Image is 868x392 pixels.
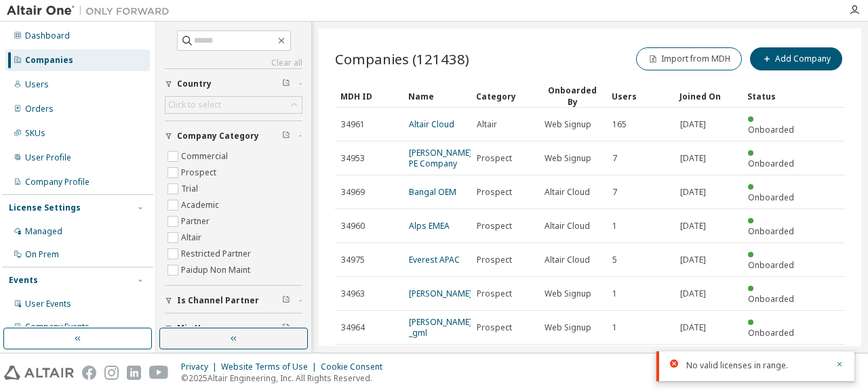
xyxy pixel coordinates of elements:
span: 34969 [341,187,365,198]
p: © 2025 Altair Engineering, Inc. All Rights Reserved. [181,372,391,384]
button: Add Company [750,47,842,70]
div: Status [747,85,804,107]
span: [DATE] [680,255,706,265]
img: youtube.svg [149,366,169,380]
button: Company Category [165,121,302,151]
label: Altair [181,230,204,246]
div: Company Profile [25,177,90,188]
img: linkedin.svg [127,366,141,380]
div: Privacy [181,362,221,372]
div: No valid licenses in range. [686,360,827,372]
span: Prospect [477,322,512,333]
div: Click to select [168,100,221,110]
a: Altair Cloud [409,118,454,130]
div: License Settings [9,202,81,213]
span: Clear filter [282,323,290,334]
span: 1 [612,221,617,232]
span: Clear filter [282,295,290,306]
label: Commercial [181,148,231,165]
label: Academic [181,197,222,213]
span: Prospect [477,255,512,265]
div: Website Terms of Use [221,362,321,372]
div: Managed [25,226,62,237]
div: Users [612,85,669,107]
div: Category [476,85,533,107]
div: User Profile [25,152,71,163]
button: Is Channel Partner [165,286,302,315]
span: 34963 [341,288,365,299]
label: Partner [181,213,212,230]
span: Web Signup [545,153,591,164]
span: 34964 [341,322,365,333]
a: Clear all [165,58,302,68]
span: [DATE] [680,221,706,232]
div: User Events [25,299,71,309]
div: Click to select [165,97,302,113]
button: Import from MDH [636,47,742,70]
a: [PERSON_NAME] _gml [409,316,472,339]
div: Dashboard [25,30,70,41]
div: Events [9,275,38,286]
span: 34953 [341,153,365,164]
span: Company Category [177,131,259,141]
span: 165 [612,119,627,130]
div: SKUs [25,128,45,139]
div: Joined On [679,85,736,107]
span: Altair [477,119,497,130]
span: Web Signup [545,288,591,299]
span: Prospect [477,221,512,232]
label: Prospect [181,165,219,181]
span: Clear filter [282,131,290,141]
span: [DATE] [680,153,706,164]
div: Users [25,79,49,90]
button: Country [165,69,302,99]
span: Is Channel Partner [177,295,259,306]
span: Web Signup [545,119,591,130]
span: Companies (121438) [335,49,469,68]
label: Paidup Non Maint [181,262,253,278]
div: Cookie Consent [321,362,391,372]
div: Orders [25,104,54,114]
span: [DATE] [680,322,706,333]
label: Trial [181,181,201,197]
div: Name [408,85,465,107]
img: facebook.svg [82,366,96,380]
span: 34961 [341,119,365,130]
span: Clear filter [282,79,290,89]
img: Altair One [7,4,176,18]
span: Onboarded [748,124,794,135]
span: 34975 [341,255,365,265]
a: Everest APAC [409,254,460,265]
span: 34960 [341,221,365,232]
a: [PERSON_NAME] PE Company [409,147,472,169]
span: Altair Cloud [545,255,590,265]
span: Prospect [477,288,512,299]
label: Restricted Partner [181,246,254,262]
span: Prospect [477,187,512,198]
span: Altair Cloud [545,221,590,232]
span: [DATE] [680,187,706,198]
span: Altair Cloud [545,187,590,198]
div: MDH ID [340,85,397,107]
span: Onboarded [748,327,794,339]
span: [DATE] [680,119,706,130]
a: Alps EMEA [409,220,450,232]
img: instagram.svg [104,366,119,380]
span: Onboarded [748,158,794,169]
span: Onboarded [748,192,794,203]
span: Onboarded [748,293,794,305]
span: Web Signup [545,322,591,333]
span: Onboarded [748,225,794,237]
div: Company Events [25,322,90,332]
div: Onboarded By [544,85,601,108]
div: On Prem [25,249,59,260]
span: Country [177,79,212,89]
span: 7 [612,187,617,198]
div: Companies [25,55,73,66]
a: Bangal OEM [409,186,456,198]
span: Onboarded [748,259,794,271]
span: 5 [612,255,617,265]
span: Min Users [177,323,220,334]
span: 1 [612,288,617,299]
span: Prospect [477,153,512,164]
